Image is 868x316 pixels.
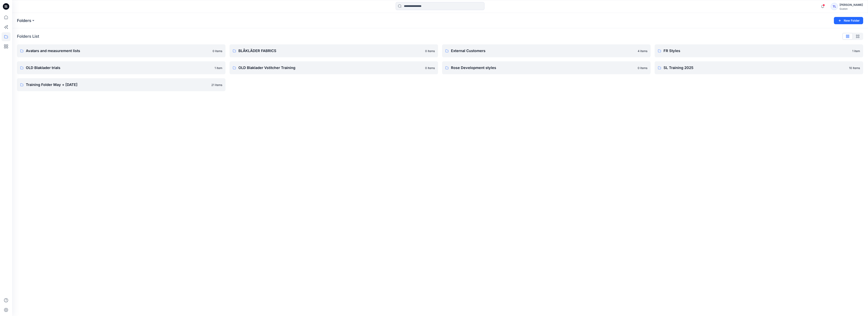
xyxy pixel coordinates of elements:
p: 0 items [213,49,222,53]
a: OLD Blaklader trials1 item [17,61,225,74]
a: BLÅKLÄDER FABRICS0 items [230,44,438,57]
p: BLÅKLÄDER FABRICS [238,48,423,54]
p: FR Styles [664,48,850,54]
a: Rose Development styles0 items [442,61,651,74]
div: Guston [840,7,863,10]
p: 4 items [638,49,647,53]
div: [PERSON_NAME] [840,2,863,7]
p: 0 items [425,66,435,70]
a: Training Folder May + [DATE]21 items [17,78,225,91]
p: 1 item [852,49,860,53]
p: 1 item [215,66,222,70]
p: Avatars and measurement lists [26,48,210,54]
a: FR Styles1 item [655,44,863,57]
p: SL Training 2025 [664,65,847,71]
p: 0 items [425,49,435,53]
p: 21 items [211,83,222,87]
a: OLD Blaklader Vstitcher Training0 items [230,61,438,74]
a: Folders [17,18,31,23]
p: External Customers [451,48,635,54]
p: 10 items [849,66,860,70]
p: OLD Blaklader Vstitcher Training [238,65,423,71]
p: Training Folder May + [DATE] [26,82,209,88]
a: SL Training 202510 items [655,61,863,74]
p: Rose Development styles [451,65,635,71]
p: OLD Blaklader trials [26,65,212,71]
p: Folders List [17,33,39,39]
p: 0 items [638,66,647,70]
a: External Customers4 items [442,44,651,57]
a: Avatars and measurement lists0 items [17,44,225,57]
div: TL [831,3,838,10]
button: New Folder [834,17,863,24]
